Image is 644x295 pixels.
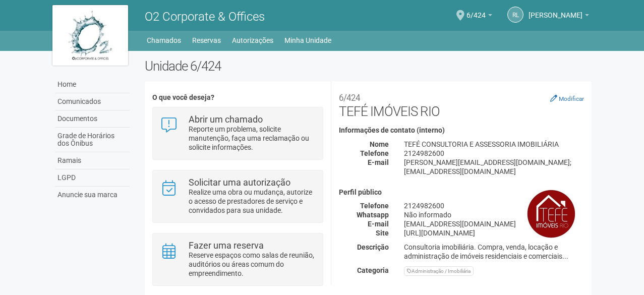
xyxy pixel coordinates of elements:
[529,2,582,19] span: Robson Luiz Ferraro Motta
[152,94,323,101] h4: O que você deseja?
[550,94,584,102] a: Modificar
[55,152,130,169] a: Ramais
[160,178,315,215] a: Solicitar uma autorização Realize uma obra ou mudança, autorize o acesso de prestadores de serviç...
[189,240,264,251] strong: Fazer uma reserva
[404,266,474,276] div: Administração / Imobiliária
[396,228,592,238] div: [URL][DOMAIN_NAME]
[232,33,273,47] a: Autorizações
[396,243,592,261] div: Consultoria imobiliária. Compra, venda, locação e administração de imóveis residenciais e comerci...
[55,169,130,187] a: LGPD
[396,219,592,228] div: [EMAIL_ADDRESS][DOMAIN_NAME]
[192,33,221,47] a: Reservas
[466,2,486,19] span: 6/424
[145,10,265,24] span: O2 Corporate & Offices
[339,89,584,119] h2: TEFÉ IMÓVEIS RIO
[55,187,130,203] a: Anuncie sua marca
[396,149,592,158] div: 2124982600
[55,128,130,152] a: Grade de Horários dos Ônibus
[396,210,592,219] div: Não informado
[189,251,315,278] p: Reserve espaços como salas de reunião, auditórios ou áreas comum do empreendimento.
[466,13,492,21] a: 6/424
[396,201,592,210] div: 2124982600
[55,76,130,93] a: Home
[507,7,523,23] a: RL
[357,243,389,251] strong: Descrição
[357,211,389,219] strong: Whatsapp
[147,33,181,47] a: Chamados
[339,93,360,103] small: 6/424
[376,229,389,237] strong: Site
[52,5,128,66] img: logo.jpg
[160,115,315,152] a: Abrir um chamado Reporte um problema, solicite manutenção, faça uma reclamação ou solicite inform...
[339,127,584,134] h4: Informações de contato (interno)
[189,188,315,215] p: Realize uma obra ou mudança, autorize o acesso de prestadores de serviço e convidados para sua un...
[189,177,290,188] strong: Solicitar uma autorização
[396,158,592,176] div: [PERSON_NAME][EMAIL_ADDRESS][DOMAIN_NAME]; [EMAIL_ADDRESS][DOMAIN_NAME]
[368,220,389,228] strong: E-mail
[559,95,584,102] small: Modificar
[360,202,389,210] strong: Telefone
[189,114,263,125] strong: Abrir um chamado
[357,266,389,274] strong: Categoria
[160,241,315,278] a: Fazer uma reserva Reserve espaços como salas de reunião, auditórios ou áreas comum do empreendime...
[189,125,315,152] p: Reporte um problema, solicite manutenção, faça uma reclamação ou solicite informações.
[368,158,389,166] strong: E-mail
[529,13,589,21] a: [PERSON_NAME]
[339,189,584,196] h4: Perfil público
[370,140,389,148] strong: Nome
[284,33,331,47] a: Minha Unidade
[360,149,389,157] strong: Telefone
[145,58,592,74] h2: Unidade 6/424
[55,110,130,128] a: Documentos
[396,140,592,149] div: TEFÉ CONSULTORIA E ASSESSORIA IMOBILIÁRIA
[526,189,576,239] img: business.png
[55,93,130,110] a: Comunicados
